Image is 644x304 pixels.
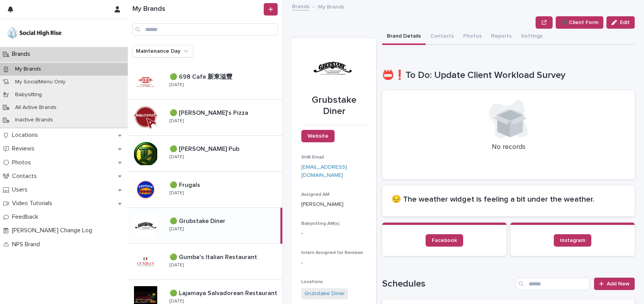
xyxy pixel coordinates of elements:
a: 🟢 698 Cafe 新東溢豐🟢 698 Cafe 新東溢豐 [DATE] [128,64,282,100]
span: Intern Assigned for Reviews [301,250,363,255]
p: NPS Brand [9,241,46,248]
p: 🟢 [PERSON_NAME] Pub [170,144,241,153]
p: My SocialMenu Only [9,79,72,85]
img: o5DnuTxEQV6sW9jFYBBf [6,25,63,41]
p: Feedback [9,213,45,221]
a: Facebook [426,234,463,247]
input: Search [516,278,589,290]
a: 🟢 [PERSON_NAME]'s Pizza🟢 [PERSON_NAME]'s Pizza [DATE] [128,100,282,136]
input: Search [132,23,278,36]
span: Locations [301,280,323,284]
p: [PERSON_NAME] Change Log [9,227,98,234]
span: Assigned AM [301,192,330,197]
h2: 😔 The weather widget is feeling a bit under the weather. [392,195,625,204]
p: 🟢 Gumba's Italian Restaurant [170,252,259,261]
p: [DATE] [170,263,184,268]
p: Babysitting [9,92,48,98]
a: Website [301,130,335,142]
a: Grubstake Diner [304,290,345,298]
p: Reviews [9,145,41,152]
span: SHR Email [301,155,324,160]
p: Brands [9,50,36,58]
a: 🟢 [PERSON_NAME] Pub🟢 [PERSON_NAME] Pub [DATE] [128,136,282,172]
a: 🟢 Frugals🟢 Frugals [DATE] [128,172,282,208]
p: [DATE] [170,226,184,232]
span: ➕ Client Form [561,19,598,26]
p: 🟢 [PERSON_NAME]'s Pizza [170,108,250,117]
p: 🟢 Grubstake Diner [170,216,227,225]
p: 🟢 Lajamaya Salvadorean Restaurant [170,288,279,297]
p: [DATE] [170,154,184,160]
p: [PERSON_NAME] [301,200,367,209]
button: Brand Details [382,29,426,45]
p: Users [9,186,34,193]
p: - [301,259,367,267]
button: Maintenance Day [132,45,193,57]
span: Website [307,133,328,139]
p: Inactive Brands [9,117,59,123]
p: Grubstake Diner [301,95,367,117]
h1: My Brands [132,5,262,14]
p: No records [392,143,625,152]
p: Video Tutorials [9,200,58,207]
p: Photos [9,159,37,166]
span: Add New [607,281,630,287]
a: Brands [292,2,309,10]
p: [DATE] [170,118,184,124]
p: My Brands [318,2,344,10]
button: Photos [459,29,486,45]
p: [DATE] [170,82,184,88]
span: Instagram [560,238,585,243]
button: Contacts [426,29,459,45]
p: - [301,230,367,238]
p: 🟢 698 Cafe 新東溢豐 [170,72,234,81]
button: Settings [516,29,547,45]
a: 🟢 Grubstake Diner🟢 Grubstake Diner [DATE] [128,208,282,244]
p: [DATE] [170,299,184,304]
h1: Schedules [382,278,513,290]
p: 🟢 Frugals [170,180,202,189]
p: All Active Brands [9,104,63,111]
span: Edit [620,20,630,25]
a: 🟢 Gumba's Italian Restaurant🟢 Gumba's Italian Restaurant [DATE] [128,244,282,280]
p: [DATE] [170,190,184,196]
button: Reports [486,29,516,45]
a: [EMAIL_ADDRESS][DOMAIN_NAME] [301,164,347,178]
span: Babysitting AM(s) [301,221,340,226]
span: Facebook [432,238,457,243]
button: ➕ Client Form [556,16,603,29]
p: Contacts [9,173,43,180]
a: Instagram [554,234,591,247]
button: Edit [606,16,635,29]
h1: 📛❗To Do: Update Client Workload Survey [382,70,635,81]
p: My Brands [9,66,47,73]
p: Locations [9,131,44,139]
a: Add New [594,278,635,290]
